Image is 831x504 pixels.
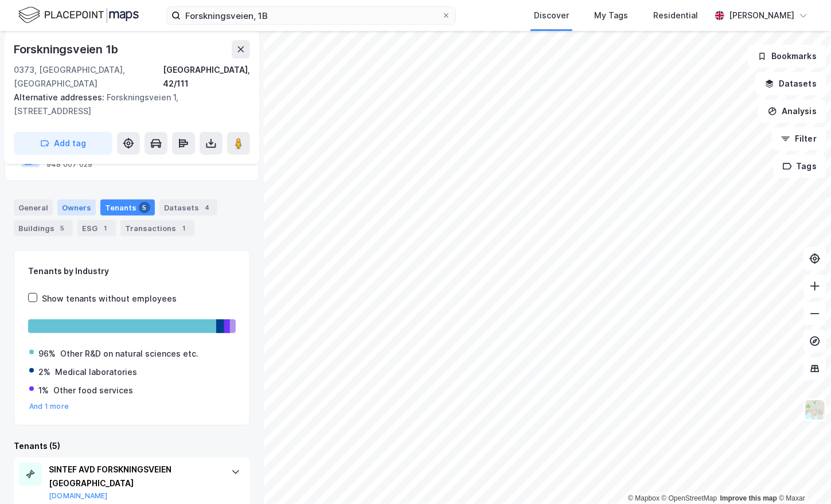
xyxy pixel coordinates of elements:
[49,491,108,501] button: [DOMAIN_NAME]
[628,494,660,502] a: Mapbox
[534,9,569,22] div: Discover
[28,264,236,278] div: Tenants by Industry
[804,399,826,421] img: Z
[181,7,442,24] input: Search by address, cadastre, landlords, tenants or people
[774,449,831,504] iframe: Chat Widget
[201,202,213,213] div: 4
[14,92,107,102] span: Alternative addresses:
[755,72,826,95] button: Datasets
[14,63,163,91] div: 0373, [GEOGRAPHIC_DATA], [GEOGRAPHIC_DATA]
[139,202,150,213] div: 5
[720,494,777,502] a: Improve this map
[46,160,92,169] div: 948 007 029
[758,100,826,123] button: Analysis
[38,347,56,361] div: 96%
[60,347,198,361] div: Other R&D on natural sciences etc.
[163,63,250,91] div: [GEOGRAPHIC_DATA], 42/111
[14,200,53,216] div: General
[774,449,831,504] div: Chatt-widget
[159,200,217,216] div: Datasets
[77,220,116,236] div: ESG
[14,439,250,453] div: Tenants (5)
[38,384,49,397] div: 1%
[55,365,137,379] div: Medical laboratories
[38,365,50,379] div: 2%
[14,132,112,155] button: Add tag
[49,463,220,490] div: SINTEF AVD FORSKNINGSVEIEN [GEOGRAPHIC_DATA]
[748,45,826,68] button: Bookmarks
[14,91,241,118] div: Forskningsveien 1, [STREET_ADDRESS]
[773,155,826,178] button: Tags
[594,9,628,22] div: My Tags
[771,127,826,150] button: Filter
[120,220,194,236] div: Transactions
[53,384,133,397] div: Other food services
[14,220,73,236] div: Buildings
[57,222,68,234] div: 5
[57,200,96,216] div: Owners
[100,222,111,234] div: 1
[653,9,698,22] div: Residential
[729,9,794,22] div: [PERSON_NAME]
[662,494,717,502] a: OpenStreetMap
[178,222,190,234] div: 1
[100,200,155,216] div: Tenants
[29,402,69,411] button: And 1 more
[42,292,177,306] div: Show tenants without employees
[18,5,139,25] img: logo.f888ab2527a4732fd821a326f86c7f29.svg
[14,40,120,58] div: Forskningsveien 1b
